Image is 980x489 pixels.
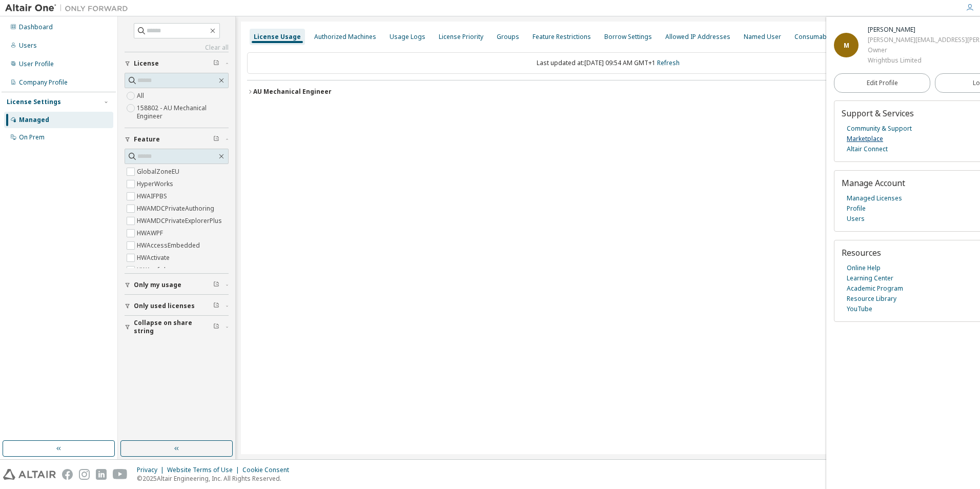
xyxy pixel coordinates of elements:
[137,190,169,202] label: HWAIFPBS
[134,59,159,68] span: License
[137,239,202,252] label: HWAccessEmbedded
[137,102,229,123] label: 158802 - AU Mechanical Engineer
[137,252,172,264] label: HWActivate
[847,193,902,203] a: Managed Licenses
[744,33,781,41] div: Named User
[847,144,888,154] a: Altair Connect
[19,42,37,50] div: Users
[62,469,73,480] img: facebook.svg
[213,302,219,310] span: Clear filter
[137,90,146,102] label: All
[847,283,903,294] a: Academic Program
[137,215,224,227] label: HWAMDCPrivateExplorerPlus
[253,88,332,96] div: AU Mechanical Engineer
[847,134,883,144] a: Marketplace
[125,295,229,317] button: Only used licenses
[533,33,591,41] div: Feature Restrictions
[125,52,229,75] button: License
[19,60,54,68] div: User Profile
[842,247,881,258] span: Resources
[847,273,893,283] a: Learning Center
[3,469,56,480] img: altair_logo.svg
[79,469,90,480] img: instagram.svg
[834,73,930,93] a: Edit Profile
[247,80,969,103] button: AU Mechanical EngineerLicense ID: 158802
[125,128,229,151] button: Feature
[794,33,835,41] div: Consumables
[497,33,519,41] div: Groups
[137,166,181,178] label: GlobalZoneEU
[247,52,969,74] div: Last updated at: [DATE] 09:54 AM GMT+1
[847,263,881,273] a: Online Help
[19,23,53,31] div: Dashboard
[844,41,849,50] span: M
[125,274,229,296] button: Only my usage
[134,319,213,335] span: Collapse on share string
[137,264,170,276] label: HWAcufwh
[19,116,49,124] div: Managed
[137,178,175,190] label: HyperWorks
[657,58,680,67] a: Refresh
[213,135,219,144] span: Clear filter
[842,177,905,189] span: Manage Account
[167,466,242,474] div: Website Terms of Use
[137,227,165,239] label: HWAWPF
[847,294,896,304] a: Resource Library
[5,3,133,13] img: Altair One
[125,316,229,338] button: Collapse on share string
[137,202,216,215] label: HWAMDCPrivateAuthoring
[665,33,730,41] div: Allowed IP Addresses
[847,304,872,314] a: YouTube
[134,281,181,289] span: Only my usage
[439,33,483,41] div: License Priority
[96,469,107,480] img: linkedin.svg
[19,78,68,87] div: Company Profile
[847,214,865,224] a: Users
[847,203,866,214] a: Profile
[213,281,219,289] span: Clear filter
[842,108,914,119] span: Support & Services
[213,59,219,68] span: Clear filter
[604,33,652,41] div: Borrow Settings
[113,469,128,480] img: youtube.svg
[19,133,45,141] div: On Prem
[847,124,912,134] a: Community & Support
[867,79,898,87] span: Edit Profile
[7,98,61,106] div: License Settings
[213,323,219,331] span: Clear filter
[390,33,425,41] div: Usage Logs
[134,302,195,310] span: Only used licenses
[137,466,167,474] div: Privacy
[134,135,160,144] span: Feature
[137,474,295,483] p: © 2025 Altair Engineering, Inc. All Rights Reserved.
[314,33,376,41] div: Authorized Machines
[125,44,229,52] a: Clear all
[254,33,301,41] div: License Usage
[242,466,295,474] div: Cookie Consent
